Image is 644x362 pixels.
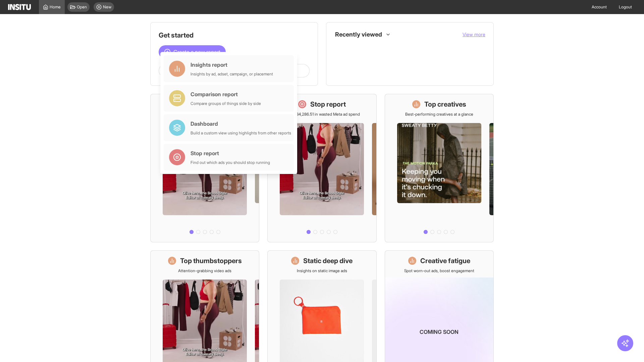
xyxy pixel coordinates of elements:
[77,4,87,10] span: Open
[103,4,111,10] span: New
[405,112,473,117] p: Best-performing creatives at a glance
[267,94,376,242] a: Stop reportSave £34,286.51 in wasted Meta ad spend
[180,256,242,265] h1: Top thumbstoppers
[191,120,291,128] div: Dashboard
[191,71,273,77] div: Insights by ad, adset, campaign, or placement
[150,94,259,242] a: What's live nowSee all active ads instantly
[463,31,485,38] button: View more
[191,61,273,69] div: Insights report
[191,160,270,165] div: Find out which ads you should stop running
[191,101,261,106] div: Compare groups of things side by side
[303,256,353,265] h1: Static deep dive
[424,100,466,109] h1: Top creatives
[8,4,31,10] img: Logo
[191,130,291,136] div: Build a custom view using highlights from other reports
[463,32,485,37] span: View more
[173,48,220,56] span: Create a new report
[297,268,347,274] p: Insights on static image ads
[159,45,226,59] button: Create a new report
[385,94,494,242] a: Top creativesBest-performing creatives at a glance
[159,31,310,40] h1: Get started
[191,149,270,157] div: Stop report
[178,268,231,274] p: Attention-grabbing video ads
[191,90,261,98] div: Comparison report
[50,4,61,10] span: Home
[310,100,346,109] h1: Stop report
[284,112,360,117] p: Save £34,286.51 in wasted Meta ad spend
